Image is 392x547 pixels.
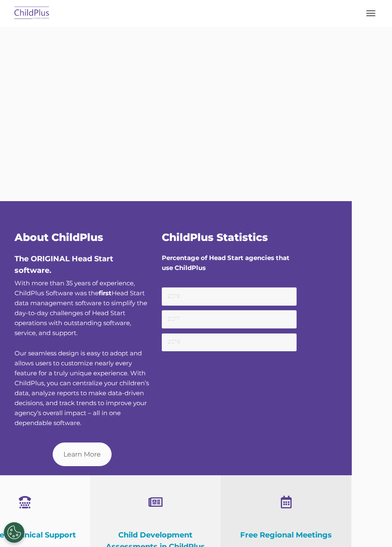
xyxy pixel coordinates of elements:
[99,289,112,297] b: first
[162,254,290,272] strong: Percentage of Head Start agencies that use ChildPlus
[240,530,332,540] span: Free Regional Meetings
[53,442,112,466] a: Learn More
[162,310,297,328] small: 2017
[162,231,268,243] span: ChildPlus Statistics
[15,254,113,275] span: The ORIGINAL Head Start software.
[15,279,147,337] span: With more than 35 years of experience, ChildPlus Software was the Head Start data management soft...
[15,349,149,427] span: Our seamless design is easy to adopt and allows users to customize nearly every feature for a tru...
[15,231,103,243] span: About ChildPlus
[4,522,24,543] button: Cookies Settings
[162,333,297,352] small: 2016
[162,287,297,306] small: 2019
[12,4,51,23] img: ChildPlus by Procare Solutions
